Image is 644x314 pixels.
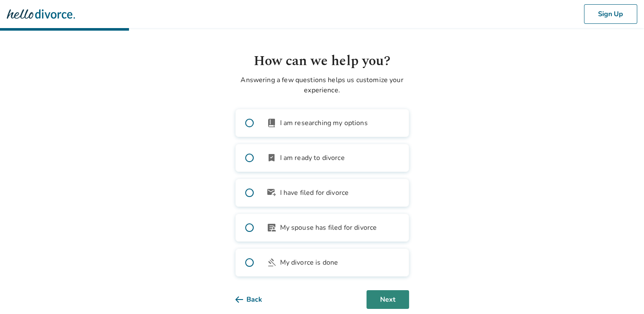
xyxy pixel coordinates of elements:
[235,51,409,71] h1: How can we help you?
[266,188,277,198] span: outgoing_mail
[280,188,349,198] span: I have filed for divorce
[266,153,277,163] span: bookmark_check
[235,75,409,95] p: Answering a few questions helps us customize your experience.
[280,153,345,163] span: I am ready to divorce
[266,223,277,233] span: article_person
[366,290,409,309] button: Next
[280,257,338,268] span: My divorce is done
[601,273,644,314] iframe: Chat Widget
[584,4,637,24] button: Sign Up
[266,118,277,128] span: book_2
[235,290,276,309] button: Back
[7,6,75,23] img: Hello Divorce Logo
[280,223,377,233] span: My spouse has filed for divorce
[280,118,368,128] span: I am researching my options
[266,257,277,268] span: gavel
